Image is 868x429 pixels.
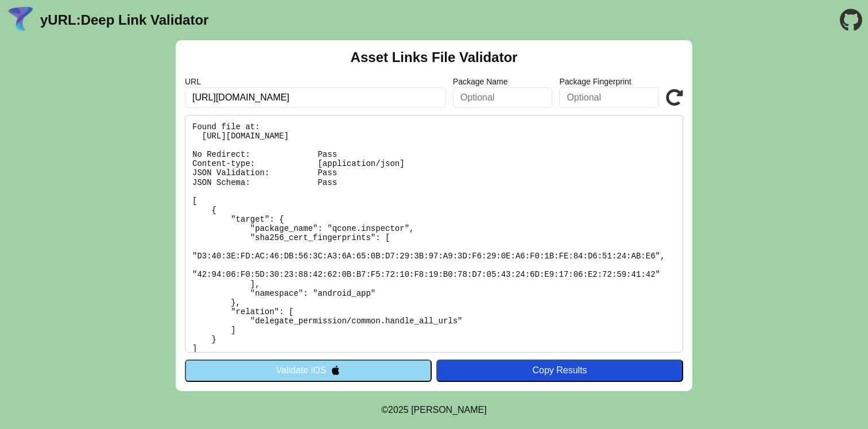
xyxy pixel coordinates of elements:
div: Copy Results [442,365,677,376]
span: 2025 [388,405,409,415]
button: Validate iOS [185,360,432,381]
input: Optional [453,87,553,108]
a: Michael Ibragimchayev's Personal Site [411,405,487,415]
input: Required [185,87,446,108]
img: appleIcon.svg [331,365,340,375]
label: URL [185,77,446,86]
button: Copy Results [436,360,683,381]
h2: Asset Links File Validator [351,49,518,65]
label: Package Name [453,77,553,86]
label: Package Fingerprint [559,77,659,86]
footer: © [381,391,486,429]
pre: Found file at: [URL][DOMAIN_NAME] No Redirect: Pass Content-type: [application/json] JSON Validat... [185,115,683,353]
img: yURL Logo [6,5,36,35]
a: yURL:Deep Link Validator [40,12,208,28]
input: Optional [559,87,659,108]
